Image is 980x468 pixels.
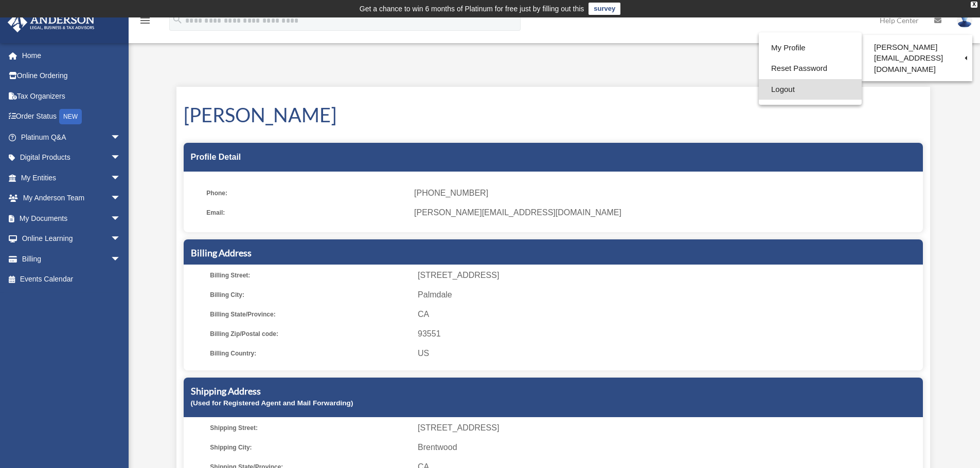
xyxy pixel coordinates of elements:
[7,66,136,86] a: Online Ordering
[111,127,131,148] span: arrow_drop_down
[7,167,136,188] a: My Entitiesarrow_drop_down
[589,3,620,15] a: survey
[418,307,919,322] span: CA
[7,229,136,249] a: Online Learningarrow_drop_down
[184,101,923,128] h1: [PERSON_NAME]
[7,188,136,209] a: My Anderson Teamarrow_drop_down
[210,440,411,455] span: Shipping City:
[7,269,136,290] a: Events Calendar
[862,38,972,79] a: [PERSON_NAME][EMAIL_ADDRESS][DOMAIN_NAME]
[414,205,915,220] span: [PERSON_NAME][EMAIL_ADDRESS][DOMAIN_NAME]
[111,188,131,209] span: arrow_drop_down
[418,268,919,283] span: [STREET_ADDRESS]
[971,2,977,8] div: close
[111,208,131,229] span: arrow_drop_down
[418,421,919,435] span: [STREET_ADDRESS]
[7,106,136,127] a: Order StatusNEW
[7,45,136,66] a: Home
[759,38,862,59] a: My Profile
[191,385,916,398] h5: Shipping Address
[210,288,411,302] span: Billing City:
[184,143,923,172] div: Profile Detail
[111,167,131,189] span: arrow_drop_down
[759,58,862,79] a: Reset Password
[206,186,407,200] span: Phone:
[172,14,183,25] i: search
[7,86,136,106] a: Tax Organizers
[7,147,136,168] a: Digital Productsarrow_drop_down
[210,327,411,341] span: Billing Zip/Postal code:
[418,288,919,302] span: Palmdale
[5,12,98,32] img: Anderson Advisors Platinum Portal
[210,268,411,283] span: Billing Street:
[7,249,136,269] a: Billingarrow_drop_down
[111,229,131,250] span: arrow_drop_down
[206,205,407,220] span: Email:
[418,346,919,361] span: US
[418,440,919,455] span: Brentwood
[957,13,972,28] img: User Pic
[191,247,916,259] h5: Billing Address
[210,307,411,322] span: Billing State/Province:
[139,18,151,27] a: menu
[111,249,131,270] span: arrow_drop_down
[210,346,411,361] span: Billing Country:
[139,14,151,27] i: menu
[111,147,131,169] span: arrow_drop_down
[418,327,919,341] span: 93551
[360,3,584,15] div: Get a chance to win 6 months of Platinum for free just by filling out this
[210,421,411,435] span: Shipping Street:
[7,208,136,229] a: My Documentsarrow_drop_down
[414,186,915,200] span: [PHONE_NUMBER]
[59,109,82,124] div: NEW
[191,399,353,407] small: (Used for Registered Agent and Mail Forwarding)
[759,79,862,100] a: Logout
[7,127,136,147] a: Platinum Q&Aarrow_drop_down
